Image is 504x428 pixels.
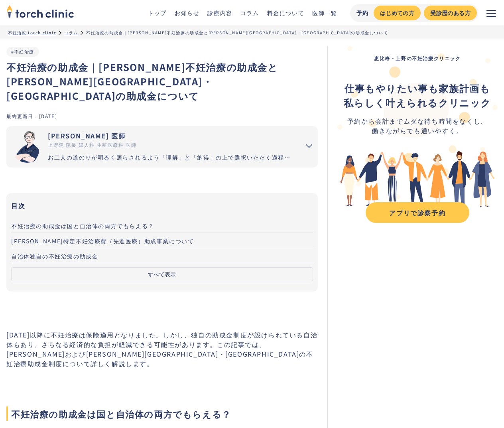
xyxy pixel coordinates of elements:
[11,252,98,260] span: 自治体独自の不妊治療の助成金
[48,131,294,140] div: [PERSON_NAME] 医師
[11,248,313,263] a: 自治体独自の不妊治療の助成金
[11,218,313,233] a: 不妊治療の助成金は国と自治体の両方でもらえる？
[11,222,154,230] span: 不妊治療の助成金は国と自治体の両方でもらえる？
[430,9,471,17] div: 受診歴のある方
[11,237,194,245] span: [PERSON_NAME]特定不妊治療費（先進医療）助成事業について
[374,6,421,20] a: はじめての方
[356,9,369,17] div: 予約
[366,202,469,223] a: アプリで診察予約
[6,330,318,368] p: [DATE]以降に不妊治療は保険適用となりました。しかし、独自の助成金制度が設けられている自治体もあり、さらなる経済的な負担が軽減できる可能性があります。この記事では、[PERSON_NAME]...
[207,9,232,17] a: 診療内容
[11,48,34,55] a: #不妊治療
[64,30,78,36] a: コラム
[11,233,313,248] a: [PERSON_NAME]特定不妊治療費（先進医療）助成事業について
[424,6,477,20] a: 受診歴のある方
[240,9,259,17] a: コラム
[344,95,491,109] strong: 私らしく叶えられるクリニック
[6,6,74,20] a: home
[11,131,43,163] img: 市山 卓彦
[267,9,305,17] a: 料金について
[6,406,318,421] span: 不妊治療の助成金は国と自治体の両方でもらえる？
[374,55,461,61] strong: 恵比寿・上野の不妊治療クリニック
[6,126,294,168] a: [PERSON_NAME] 医師 上野院 院長 婦人科 生殖医療科 医師 お二人の道のりが明るく照らされるよう「理解」と「納得」の上で選択いただく過程を大切にしています。エビデンスに基づいた高水...
[6,112,39,119] div: 最終更新日：
[11,199,313,211] h3: 目次
[345,81,490,95] strong: 仕事もやりたい事も家族計画も
[48,153,294,162] div: お二人の道のりが明るく照らされるよう「理解」と「納得」の上で選択いただく過程を大切にしています。エビデンスに基づいた高水準の医療提供により「幸せな家族計画の実現」をお手伝いさせていただきます。
[48,141,294,148] div: 上野院 院長 婦人科 生殖医療科 医師
[373,208,462,217] div: アプリで診察予約
[380,9,414,17] div: はじめての方
[6,126,318,168] summary: 市山 卓彦 [PERSON_NAME] 医師 上野院 院長 婦人科 生殖医療科 医師 お二人の道のりが明るく照らされるよう「理解」と「納得」の上で選択いただく過程を大切にしています。エビデンスに...
[344,116,491,135] div: 予約から会計までムダな待ち時間をなくし、 働きながらでも通いやすく。
[39,112,57,119] div: [DATE]
[344,81,491,110] div: ‍ ‍
[11,267,313,281] button: すべて表示
[8,30,56,36] a: 不妊治療 torch clinic
[8,30,496,36] ul: パンくずリスト
[86,30,388,36] div: 不妊治療の助成金｜[PERSON_NAME]不妊治療の助成金と[PERSON_NAME][GEOGRAPHIC_DATA]・[GEOGRAPHIC_DATA]の助成金について
[6,60,318,103] h1: 不妊治療の助成金｜[PERSON_NAME]不妊治療の助成金と[PERSON_NAME][GEOGRAPHIC_DATA]・[GEOGRAPHIC_DATA]の助成金について
[312,9,337,17] a: 医師一覧
[148,9,167,17] a: トップ
[175,9,199,17] a: お知らせ
[6,2,74,20] img: torch clinic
